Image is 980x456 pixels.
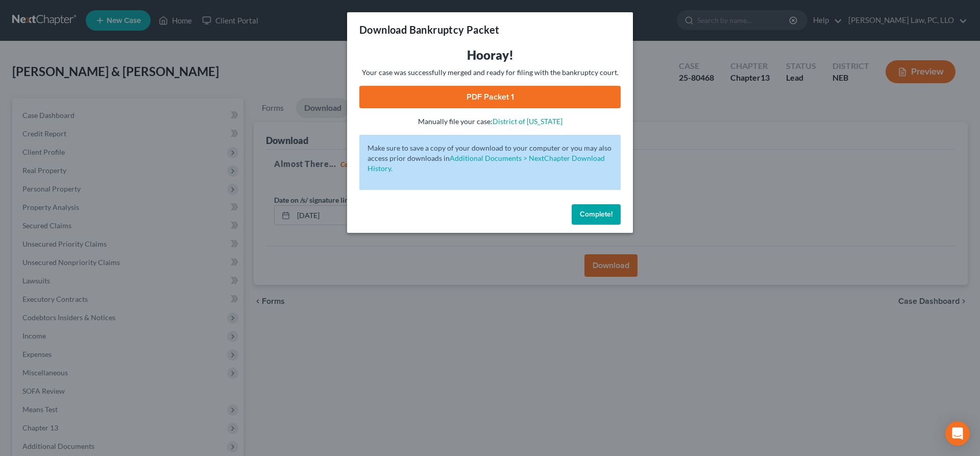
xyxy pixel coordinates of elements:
[580,210,612,219] span: Complete!
[359,116,621,127] p: Manually file your case:
[572,204,621,225] button: Complete!
[493,117,562,126] a: District of [US_STATE]
[367,154,605,173] a: Additional Documents > NextChapter Download History.
[359,22,499,37] h3: Download Bankruptcy Packet
[945,421,970,446] div: Open Intercom Messenger
[359,86,621,108] a: PDF Packet 1
[359,47,621,63] h3: Hooray!
[367,143,612,174] p: Make sure to save a copy of your download to your computer or you may also access prior downloads in
[359,67,621,78] p: Your case was successfully merged and ready for filing with the bankruptcy court.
